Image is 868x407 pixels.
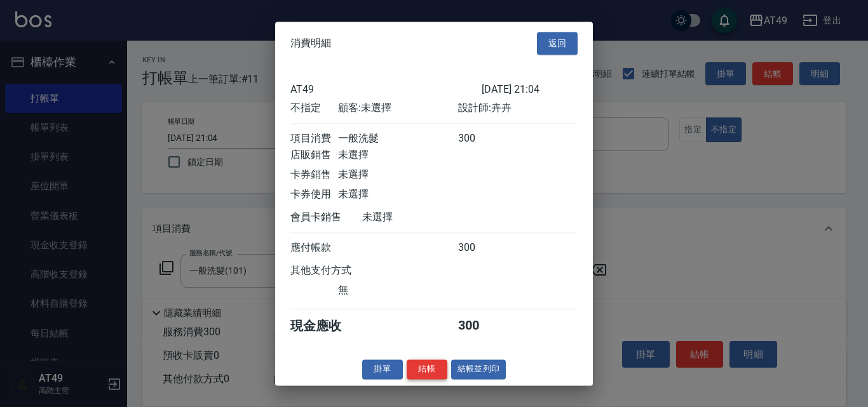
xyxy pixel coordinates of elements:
div: 其他支付方式 [290,264,386,277]
button: 掛單 [362,359,403,379]
div: 不指定 [290,102,338,115]
div: 未選擇 [362,211,482,224]
button: 返回 [537,32,578,55]
span: 消費明細 [290,37,331,50]
div: 項目消費 [290,132,338,145]
div: 未選擇 [338,168,458,182]
div: 顧客: 未選擇 [338,102,458,115]
div: AT49 [290,83,482,95]
div: 會員卡銷售 [290,211,362,224]
div: 現金應收 [290,317,362,335]
button: 結帳 [407,359,447,379]
div: 300 [458,241,506,255]
button: 結帳並列印 [451,359,506,379]
div: 無 [338,284,458,297]
div: 一般洗髮 [338,132,458,145]
div: 設計師: 卉卉 [458,102,578,115]
div: 店販銷售 [290,149,338,162]
div: 300 [458,317,506,335]
div: [DATE] 21:04 [482,83,578,95]
div: 應付帳款 [290,241,338,255]
div: 未選擇 [338,149,458,162]
div: 卡券使用 [290,188,338,201]
div: 卡券銷售 [290,168,338,182]
div: 未選擇 [338,188,458,201]
div: 300 [458,132,506,145]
